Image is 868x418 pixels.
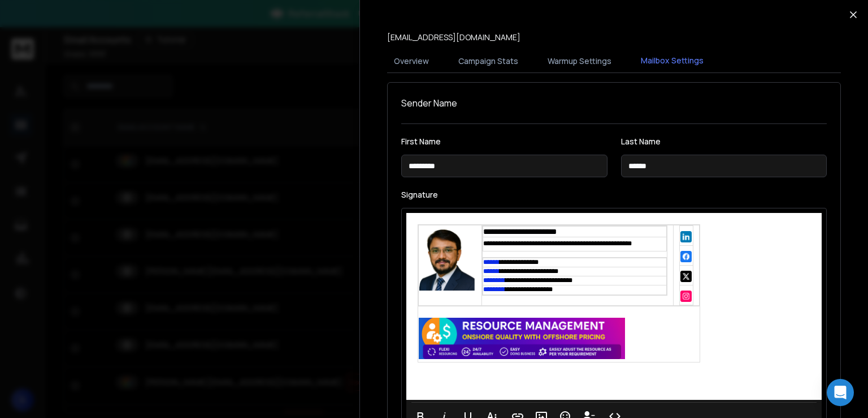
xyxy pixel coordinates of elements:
label: Last Name [621,138,827,146]
label: Signature [401,191,827,199]
button: Mailbox Settings [634,48,710,74]
h1: Sender Name [401,96,827,110]
button: Campaign Stats [452,49,525,74]
div: Open Intercom Messenger [827,379,854,406]
button: Overview [387,49,436,74]
p: [EMAIL_ADDRESS][DOMAIN_NAME] [387,32,520,43]
label: First Name [401,138,607,146]
button: Warmup Settings [541,49,618,74]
